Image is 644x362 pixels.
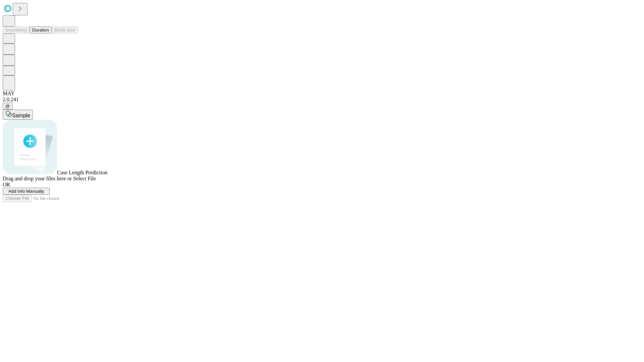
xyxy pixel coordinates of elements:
[3,110,33,120] button: Sample
[8,189,44,194] span: Add Info Manually
[3,182,10,187] span: OR
[30,26,52,34] button: Duration
[3,90,641,97] div: MAY
[3,176,72,181] span: Drag and drop your files here or
[12,113,30,118] span: Sample
[3,26,30,34] button: Smoothing
[3,188,50,195] button: Add Info Manually
[3,103,13,110] button: @
[73,176,96,181] span: Select File
[3,97,641,103] div: 2.0.241
[5,104,10,109] span: @
[52,26,78,34] button: Block Size
[57,170,107,175] span: Case Length Prediction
